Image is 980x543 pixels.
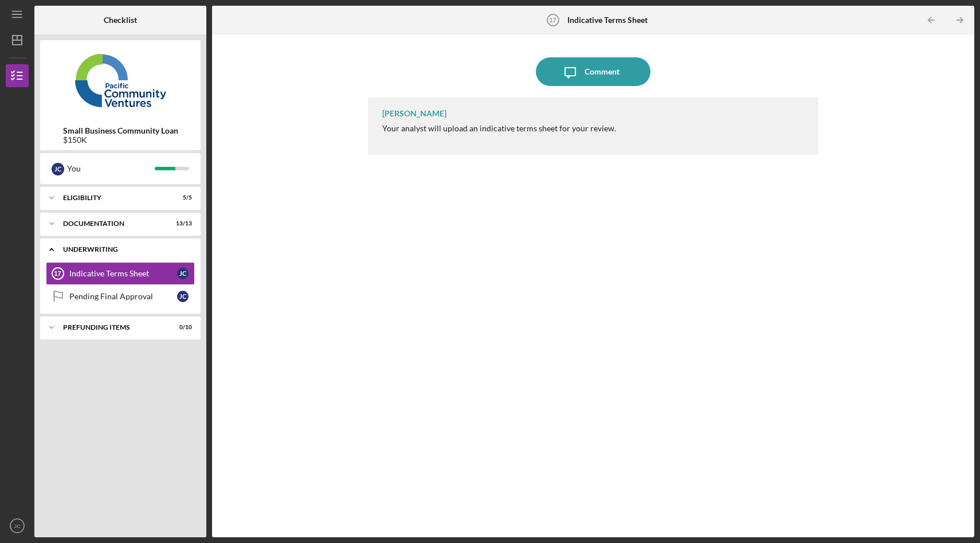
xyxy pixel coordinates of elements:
div: Documentation [63,220,163,227]
div: Your analyst will upload an indicative terms sheet for your review. [382,124,616,133]
button: JC [6,514,29,537]
div: 13 / 13 [171,220,192,227]
b: Checklist [104,15,137,25]
a: Pending Final ApprovalJC [46,285,195,308]
div: J C [52,163,64,175]
div: 0 / 10 [171,324,192,331]
div: Pending Final Approval [69,292,177,301]
b: Small Business Community Loan [63,126,178,135]
div: Indicative Terms Sheet [69,269,177,278]
img: Product logo [40,46,201,115]
div: J C [177,268,189,279]
div: Comment [585,57,620,86]
div: Eligibility [63,194,163,201]
a: 17Indicative Terms SheetJC [46,262,195,285]
div: You [67,159,155,178]
div: $150K [63,135,178,144]
text: JC [14,523,21,529]
tspan: 17 [54,270,61,277]
div: Prefunding Items [63,324,163,331]
div: Underwriting [63,246,186,253]
div: J C [177,291,189,302]
tspan: 17 [549,17,556,24]
b: Indicative Terms Sheet [567,15,648,25]
button: Comment [536,57,650,86]
div: 5 / 5 [171,194,192,201]
div: [PERSON_NAME] [382,109,446,118]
